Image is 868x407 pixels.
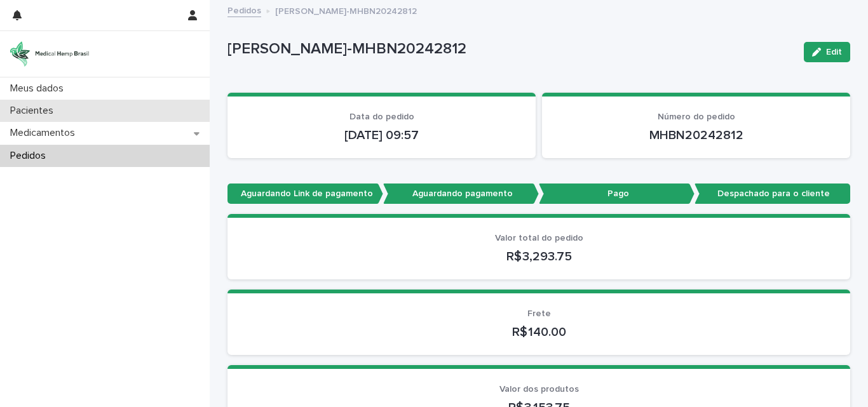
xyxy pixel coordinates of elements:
[5,150,56,162] p: Pedidos
[243,324,835,340] p: R$ 140.00
[5,105,64,117] p: Pacientes
[5,127,85,139] p: Medicamentos
[695,183,850,204] p: Despachado para o cliente
[495,234,583,243] span: Valor total do pedido
[5,83,74,95] p: Meus dados
[658,112,735,121] span: Número do pedido
[527,309,551,318] span: Frete
[227,3,261,17] a: Pedidos
[557,128,835,143] p: MHBN20242812
[243,128,520,143] p: [DATE] 09:57
[804,42,850,62] button: Edit
[275,3,417,17] p: [PERSON_NAME]-MHBN20242812
[227,183,383,204] p: Aguardando Link de pagamento
[10,41,89,67] img: 4UqDjhnrSSm1yqNhTQ7x
[243,249,835,264] p: R$ 3,293.75
[227,40,794,58] p: [PERSON_NAME]-MHBN20242812
[499,385,579,394] span: Valor dos produtos
[349,112,414,121] span: Data do pedido
[826,48,842,57] span: Edit
[383,183,539,204] p: Aguardando pagamento
[539,183,695,204] p: Pago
